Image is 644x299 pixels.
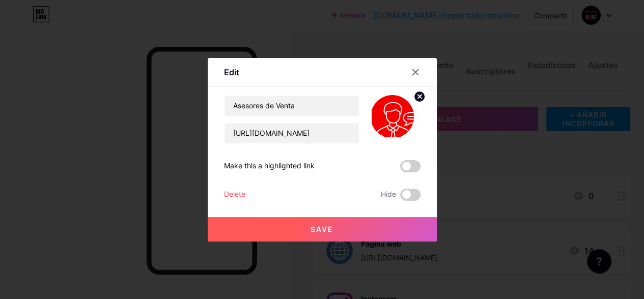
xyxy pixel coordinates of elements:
[381,189,396,201] span: Hide
[208,217,437,242] button: Save
[224,66,239,78] div: Edit
[372,95,421,144] img: link_thumbnail
[224,189,245,201] div: Delete
[225,123,359,143] input: URL
[311,225,333,233] span: Save
[224,160,315,172] div: Make this a highlighted link
[225,96,359,116] input: Title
